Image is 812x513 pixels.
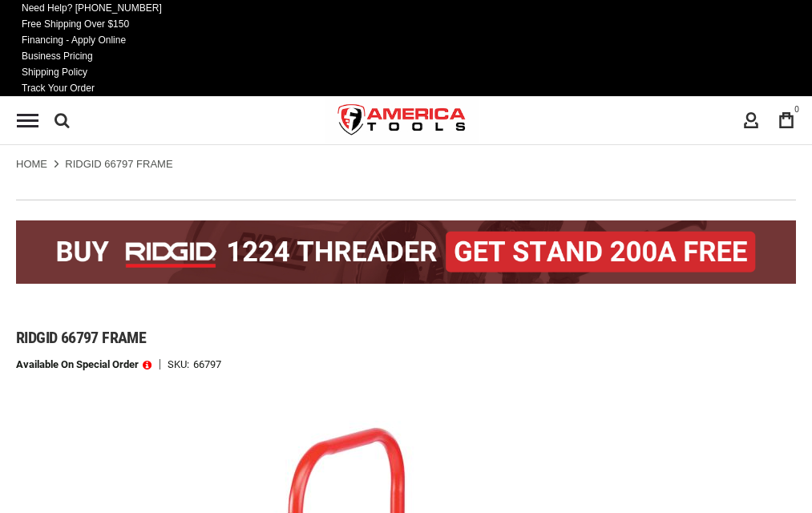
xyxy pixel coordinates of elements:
a: Shipping Policy [17,64,92,80]
div: 66797 [193,359,221,370]
strong: SKU [168,359,193,370]
img: America Tools [325,91,480,151]
a: Free Shipping Over $150 [17,16,134,32]
a: Financing - Apply Online [17,32,131,48]
a: Track Your Order [17,80,99,96]
a: store logo [325,91,480,151]
p: Available on Special Order [16,359,151,370]
span: Ridgid 66797 frame [16,328,146,347]
span: Shipping Policy [22,67,87,78]
a: 0 [771,105,802,135]
img: BOGO: Buy the RIDGID® 1224 Threader (26092), get the 92467 200A Stand FREE! [16,220,796,284]
a: Home [16,157,47,172]
span: 0 [794,105,799,114]
strong: RIDGID 66797 FRAME [65,158,172,170]
a: Business Pricing [17,48,98,64]
div: Menu [17,114,38,127]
